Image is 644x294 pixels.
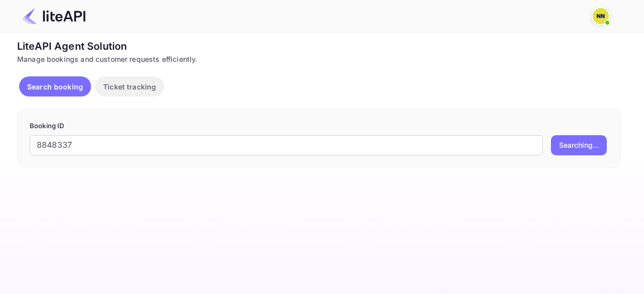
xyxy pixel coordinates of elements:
[17,39,621,54] div: LiteAPI Agent Solution
[593,8,609,24] img: N/A N/A
[22,8,86,24] img: LiteAPI Logo
[27,81,83,92] p: Search booking
[30,121,608,131] p: Booking ID
[103,81,156,92] p: Ticket tracking
[17,54,621,64] div: Manage bookings and customer requests efficiently.
[30,135,543,155] input: Enter Booking ID (e.g., 63782194)
[551,135,607,155] button: Searching...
